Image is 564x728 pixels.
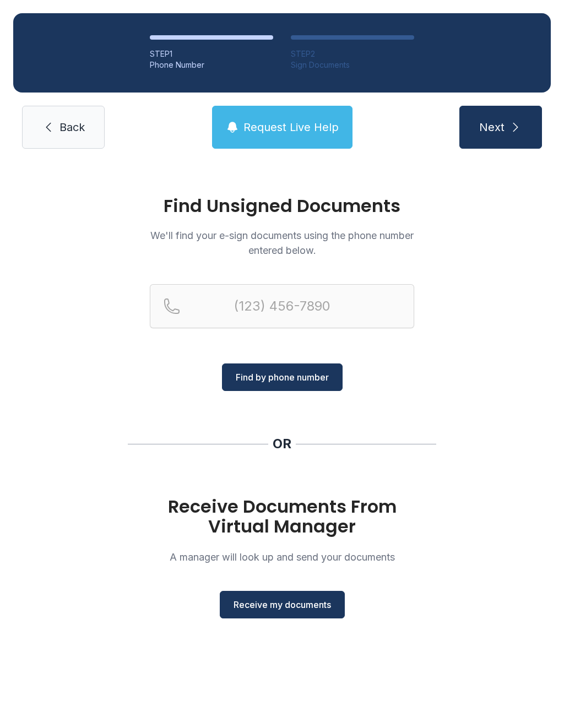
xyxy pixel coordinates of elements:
span: Find by phone number [236,371,329,384]
div: STEP 2 [291,48,414,59]
span: Back [59,119,85,135]
input: Reservation phone number [150,284,414,328]
span: Receive my documents [234,598,331,611]
div: OR [273,435,291,453]
div: STEP 1 [150,48,273,59]
div: Phone Number [150,59,273,70]
h1: Receive Documents From Virtual Manager [150,497,414,536]
h1: Find Unsigned Documents [150,197,414,215]
span: Next [479,119,505,135]
p: A manager will look up and send your documents [150,550,414,564]
p: We'll find your e-sign documents using the phone number entered below. [150,228,414,258]
div: Sign Documents [291,59,414,70]
span: Request Live Help [243,119,339,135]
